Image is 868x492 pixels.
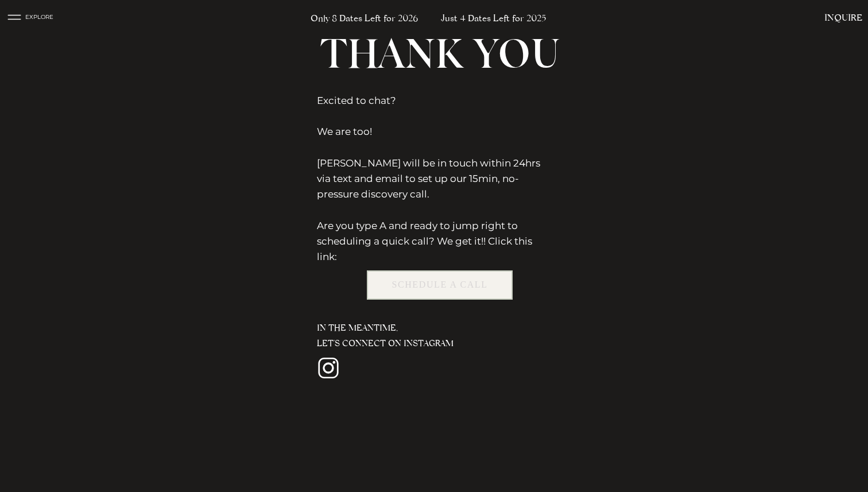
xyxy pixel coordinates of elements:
h3: Just 4 Dates Left for 2025 [441,12,558,24]
h3: In the meantime, let's connect on instagram [317,321,571,336]
h3: EXPLORE [25,13,65,22]
a: Inquire [815,10,862,25]
span: Schedule a call [392,277,487,293]
h3: Only 8 Dates Left for 2026 [311,12,428,24]
a: Schedule a call [367,270,513,300]
h2: Thank YOU [317,37,562,72]
p: Excited to chat? We are too! [PERSON_NAME] will be in touch within 24hrs via text and email to se... [317,93,549,254]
